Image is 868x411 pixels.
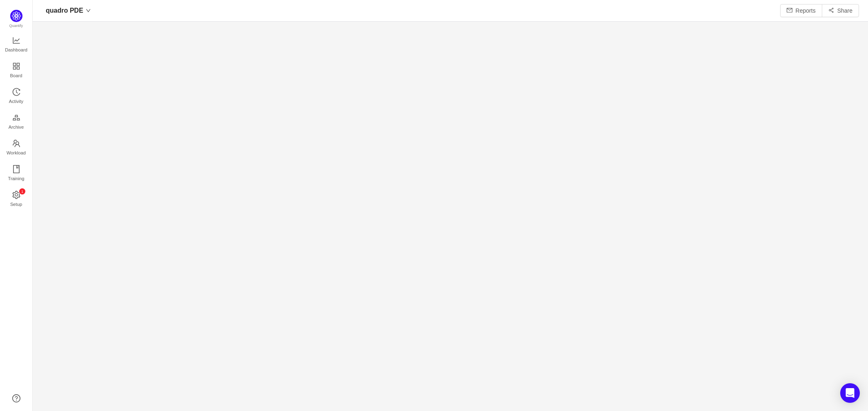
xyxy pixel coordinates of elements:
[12,63,20,79] a: Board
[12,36,20,45] i: icon: line-chart
[10,67,22,84] span: Board
[840,383,860,403] div: Open Intercom Messenger
[46,4,83,17] span: quadro PDE
[19,188,25,194] sup: 1
[7,145,26,161] span: Workload
[21,188,23,194] p: 1
[12,191,20,208] a: icon: settingSetup
[12,114,20,130] a: Archive
[10,10,22,22] img: Quantify
[780,4,822,17] button: icon: mailReports
[12,62,20,70] i: icon: appstore
[12,165,20,173] i: icon: book
[9,24,23,28] span: Quantify
[12,139,20,147] i: icon: team
[12,88,20,105] a: Activity
[86,8,91,13] i: icon: down
[822,4,859,17] button: icon: share-altShare
[5,42,27,58] span: Dashboard
[8,170,24,187] span: Training
[9,93,23,109] span: Activity
[12,191,20,199] i: icon: setting
[12,37,20,53] a: Dashboard
[12,114,20,122] i: icon: gold
[12,165,20,182] a: Training
[12,394,20,402] a: icon: question-circle
[9,119,24,135] span: Archive
[12,140,20,156] a: Workload
[12,88,20,96] i: icon: history
[10,196,22,212] span: Setup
